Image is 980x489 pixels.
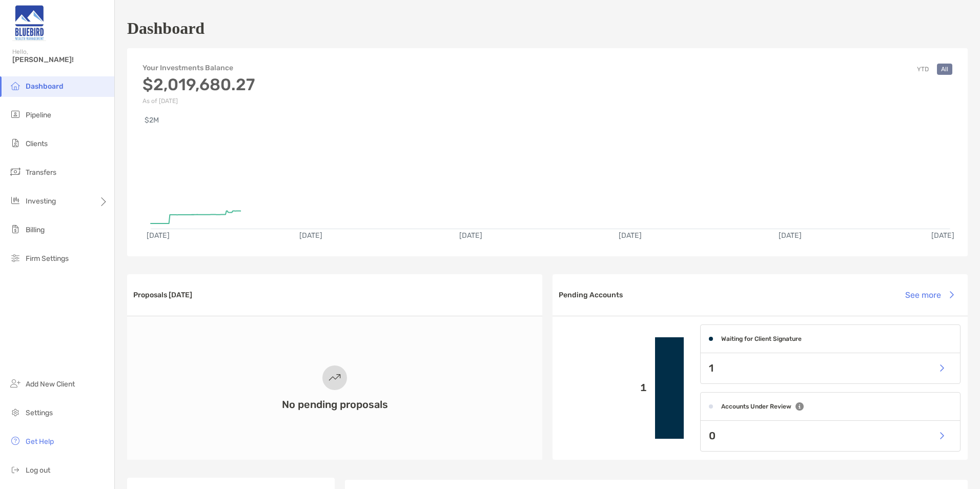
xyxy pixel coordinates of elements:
[26,82,64,91] span: Dashboard
[9,252,22,264] img: firm-settings icon
[9,194,22,207] img: investing icon
[9,435,22,447] img: get-help icon
[913,64,933,75] button: YTD
[142,75,255,94] h3: $2,019,680.27
[937,64,952,75] button: All
[26,111,51,119] span: Pipeline
[9,463,22,476] img: logout icon
[561,381,647,394] p: 1
[299,231,322,240] text: [DATE]
[26,437,54,446] span: Get Help
[9,108,22,120] img: pipeline icon
[26,254,69,263] span: Firm Settings
[142,97,255,105] p: As of [DATE]
[619,231,642,240] text: [DATE]
[9,406,22,418] img: settings icon
[133,291,192,299] h3: Proposals [DATE]
[9,223,22,235] img: billing icon
[127,19,205,38] h1: Dashboard
[26,168,56,177] span: Transfers
[26,197,56,206] span: Investing
[12,4,46,41] img: Zoe Logo
[26,466,50,475] span: Log out
[9,377,22,390] img: add_new_client icon
[26,380,75,389] span: Add New Client
[26,226,45,234] span: Billing
[9,166,22,178] img: transfers icon
[12,55,108,64] span: [PERSON_NAME]!
[709,362,713,375] p: 1
[931,231,954,240] text: [DATE]
[9,79,22,92] img: dashboard icon
[897,283,962,306] button: See more
[721,335,802,342] h4: Waiting for Client Signature
[559,291,623,299] h3: Pending Accounts
[26,409,53,417] span: Settings
[282,398,388,411] h3: No pending proposals
[145,116,159,125] text: $2M
[721,403,791,410] h4: Accounts Under Review
[9,137,22,149] img: clients icon
[26,139,48,148] span: Clients
[147,231,170,240] text: [DATE]
[709,430,716,442] p: 0
[459,231,482,240] text: [DATE]
[142,64,255,72] h4: Your Investments Balance
[779,231,802,240] text: [DATE]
